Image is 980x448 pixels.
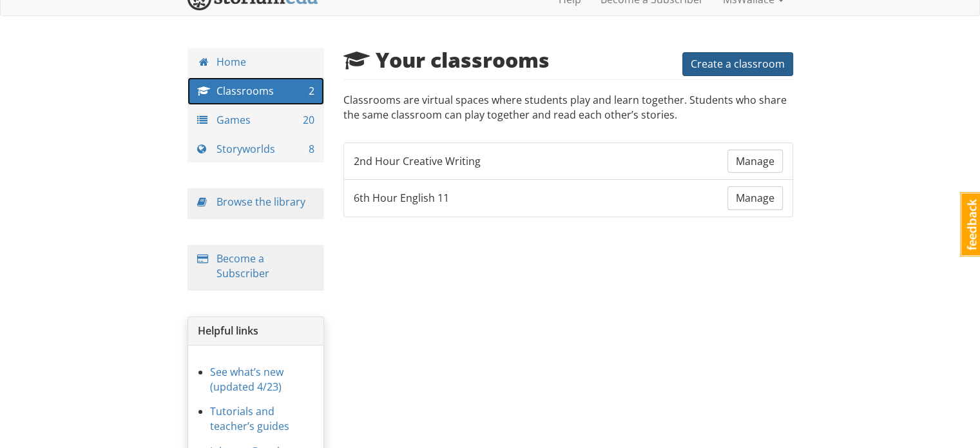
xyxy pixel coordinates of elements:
span: 6th Hour English 11 [354,191,449,206]
a: Classrooms 2 [187,77,325,105]
a: Manage [727,186,783,210]
span: Create a classroom [691,57,785,71]
p: Classrooms are virtual spaces where students play and learn together. Students who share the same... [343,93,793,135]
h2: Your classrooms [343,48,550,71]
span: Manage [736,154,774,168]
a: Browse the library [216,195,305,209]
a: Become a Subscriber [216,251,269,280]
a: See what’s new (updated 4/23) [210,365,283,394]
a: Games 20 [187,106,325,134]
button: Create a classroom [682,52,793,76]
a: Manage [727,150,783,173]
a: Storyworlds 8 [187,135,325,163]
span: 20 [303,113,314,128]
a: Tutorials and teacher’s guides [210,404,289,433]
span: Manage [736,191,774,205]
span: 8 [309,142,314,157]
span: 2nd Hour Creative Writing [354,154,481,169]
span: 2 [309,84,314,99]
a: Home [187,48,325,76]
div: Helpful links [188,317,324,346]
